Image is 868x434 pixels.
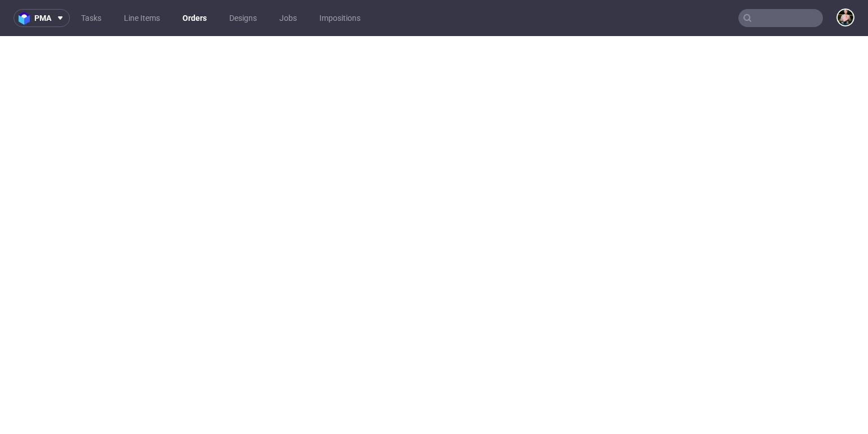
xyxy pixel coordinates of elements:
a: Jobs [273,9,304,27]
a: Orders [176,9,213,27]
a: Line Items [117,9,167,27]
a: Impositions [313,9,367,27]
img: Marta Tomaszewska [838,10,853,25]
img: logo [19,12,34,25]
span: pma [34,14,51,22]
a: Tasks [74,9,108,27]
button: pma [14,9,70,27]
a: Designs [222,9,264,27]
